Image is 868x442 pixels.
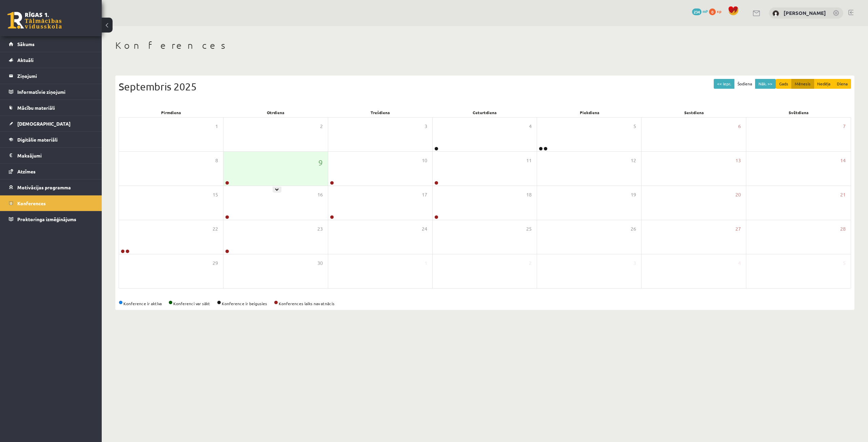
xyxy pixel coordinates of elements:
span: 3 [425,123,427,130]
span: 22 [213,225,218,233]
span: 21 [840,191,846,198]
span: 24 [422,225,427,233]
a: Sākums [9,36,93,52]
button: Gads [776,79,792,89]
div: Pirmdiena [119,108,223,117]
div: Ceturtdiena [433,108,537,117]
span: 14 [840,157,846,164]
a: Informatīvie ziņojumi [9,84,93,100]
span: 16 [317,191,323,198]
a: [PERSON_NAME] [784,9,826,16]
span: 27 [735,225,741,233]
a: [DEMOGRAPHIC_DATA] [9,116,93,131]
span: 1 [215,123,218,130]
div: Piekdiena [537,108,642,117]
span: 29 [213,259,218,267]
a: Atzīmes [9,164,93,179]
span: 0 [709,8,716,15]
a: 234 mP [692,8,708,14]
span: 26 [631,225,636,233]
span: 5 [843,259,846,267]
span: mP [703,8,708,14]
a: Digitālie materiāli [9,132,93,147]
span: 234 [692,8,702,15]
button: Nāk. >> [755,79,776,89]
span: 12 [631,157,636,164]
span: 6 [738,123,741,130]
span: 18 [526,191,532,198]
button: Diena [833,79,851,89]
span: [DEMOGRAPHIC_DATA] [17,121,71,127]
a: 0 xp [709,8,725,14]
span: 5 [633,123,636,130]
div: Septembris 2025 [119,79,851,94]
span: Konferences [17,200,46,206]
a: Mācību materiāli [9,100,93,115]
div: Trešdiena [328,108,433,117]
span: 9 [318,157,323,168]
button: Nedēļa [814,79,834,89]
span: 2 [529,259,532,267]
a: Motivācijas programma [9,180,93,195]
span: 17 [422,191,427,198]
span: 2 [320,123,323,130]
span: 7 [843,123,846,130]
span: xp [717,8,721,14]
span: Sākums [17,41,35,47]
span: 4 [529,123,532,130]
span: 1 [425,259,427,267]
span: 10 [422,157,427,164]
div: Otrdiena [223,108,328,117]
span: 4 [738,259,741,267]
span: 28 [840,225,846,233]
span: 15 [213,191,218,198]
div: Sestdiena [642,108,747,117]
legend: Maksājumi [17,148,93,163]
button: Mēnesis [791,79,814,89]
span: 11 [526,157,532,164]
a: Konferences [9,195,93,211]
span: 20 [735,191,741,198]
a: Aktuāli [9,52,93,68]
span: 25 [526,225,532,233]
a: Ziņojumi [9,68,93,84]
h1: Konferences [115,40,854,51]
span: 13 [735,157,741,164]
img: Alekss Kozlovskis [772,10,779,17]
span: Atzīmes [17,168,36,174]
span: Digitālie materiāli [17,136,58,143]
legend: Ziņojumi [17,68,93,84]
div: Konference ir aktīva Konferenci var sākt Konference ir beigusies Konferences laiks nav atnācis [119,300,851,307]
legend: Informatīvie ziņojumi [17,84,93,100]
span: Proktoringa izmēģinājums [17,216,76,222]
button: << Iepr. [714,79,734,89]
span: 30 [317,259,323,267]
span: Motivācijas programma [17,184,71,190]
div: Svētdiena [746,108,851,117]
span: Mācību materiāli [17,105,55,111]
a: Rīgas 1. Tālmācības vidusskola [7,12,62,29]
span: Aktuāli [17,57,34,63]
span: 23 [317,225,323,233]
a: Proktoringa izmēģinājums [9,211,93,227]
span: 8 [215,157,218,164]
span: 3 [633,259,636,267]
button: Šodiena [734,79,755,89]
a: Maksājumi [9,148,93,163]
span: 19 [631,191,636,198]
